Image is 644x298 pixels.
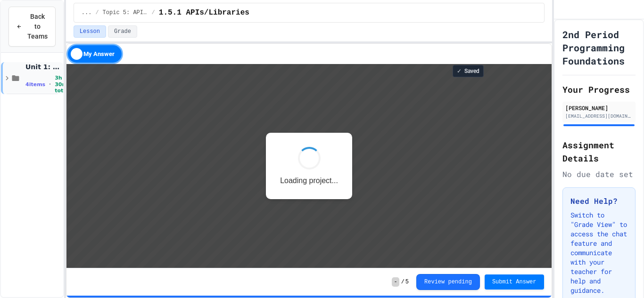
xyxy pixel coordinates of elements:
span: Back to Teams [27,12,48,41]
p: Loading project... [214,113,272,121]
button: Submit Answer [485,274,544,290]
span: / [95,9,99,16]
button: Back to Teams [8,7,56,47]
span: / [152,9,155,16]
button: Review pending [416,274,480,290]
span: ... [82,9,92,16]
span: Submit Answer [492,278,537,286]
span: 1.5.1 APIs/Libraries [159,7,249,18]
span: • [49,81,51,88]
span: Saved [464,67,479,75]
span: Unit 1: Computational Thinking & Problem Solving [25,63,61,71]
div: [PERSON_NAME] [565,104,633,112]
p: Switch to "Grade View" to access the chat feature and communicate with your teacher for help and ... [570,210,627,295]
h2: Your Progress [562,83,636,96]
span: ✓ [457,67,462,75]
button: Grade [108,25,137,38]
span: / [401,278,405,286]
h3: Need Help? [570,195,627,207]
span: - [392,277,399,287]
h2: Assignment Details [562,138,636,165]
iframe: Snap! Programming Environment [66,64,552,268]
span: Topic 5: APIs & Libraries [103,9,148,16]
span: 4 items [25,81,45,88]
div: No due date set [562,169,636,180]
div: [EMAIL_ADDRESS][DOMAIN_NAME] [565,113,633,120]
span: 3h 30m total [55,75,68,94]
h1: 2nd Period Programming Foundations [562,28,636,67]
button: Lesson [74,25,106,38]
span: 5 [405,278,409,286]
